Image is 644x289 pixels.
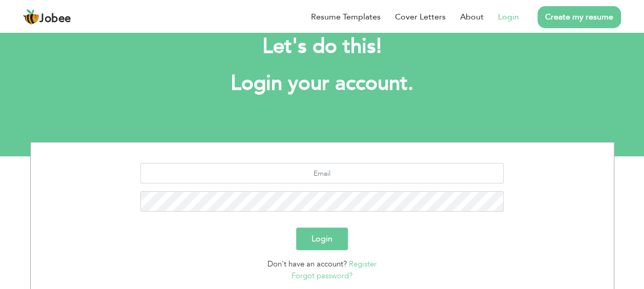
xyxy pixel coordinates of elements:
input: Email [140,163,504,183]
span: Jobee [39,13,71,25]
h2: Let's do this! [46,33,599,60]
h1: Login your account. [46,70,599,97]
a: Create my resume [537,6,621,28]
a: Cover Letters [395,11,446,23]
a: About [460,11,484,23]
a: Forgot password? [292,271,352,281]
a: Register [349,259,377,269]
a: Resume Templates [311,11,381,23]
img: jobee.io [23,9,39,25]
button: Login [296,228,348,250]
span: Don't have an account? [267,259,347,269]
a: Jobee [23,9,71,25]
a: Login [498,11,519,23]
